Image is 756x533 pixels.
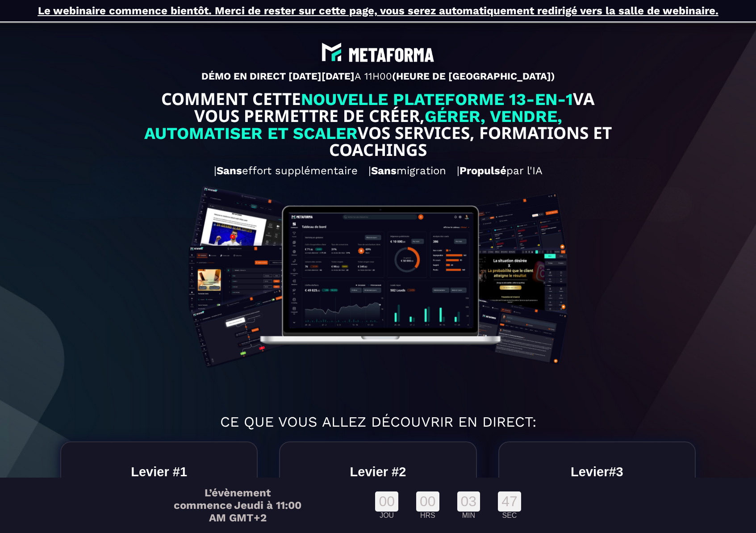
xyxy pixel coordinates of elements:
[209,499,302,524] span: Jeudi à 11:00 AM GMT+2
[7,160,749,181] h2: | effort supplémentaire | migration | par l'IA
[371,164,397,177] b: Sans
[568,462,626,482] text: Levier#3
[348,462,409,482] text: Levier #2
[375,512,398,520] div: JOU
[457,512,480,520] div: MIN
[416,512,439,520] div: HRS
[7,71,749,82] p: DÉMO EN DIRECT [DATE][DATE] (HEURE DE [GEOGRAPHIC_DATA])
[375,491,398,512] div: 00
[318,39,437,66] img: abe9e435164421cb06e33ef15842a39e_e5ef653356713f0d7dd3797ab850248d_Capture_d%E2%80%99e%CC%81cran_2...
[416,491,439,512] div: 00
[144,88,612,160] text: COMMENT CETTE VA VOUS PERMETTRE DE CRÉER, VOS SERVICES, FORMATIONS ET COACHINGS
[144,107,567,143] span: GÉRER, VENDRE, AUTOMATISER ET SCALER
[217,164,242,177] b: Sans
[498,512,521,520] div: SEC
[7,409,749,435] h1: CE QUE VOUS ALLEZ DÉCOUVRIR EN DIRECT:
[129,462,189,482] text: Levier #1
[459,164,506,177] b: Propulsé
[174,487,271,512] span: L’évènement commence
[457,491,480,512] div: 03
[177,181,578,407] img: 8a78929a06b90bc262b46db567466864_Design_sans_titre_(13).png
[355,71,392,82] span: A 11H00
[38,4,718,17] u: Le webinaire commence bientôt. Merci de rester sur cette page, vous serez automatiquement redirig...
[498,491,521,512] div: 47
[301,90,573,109] span: NOUVELLE PLATEFORME 13-EN-1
